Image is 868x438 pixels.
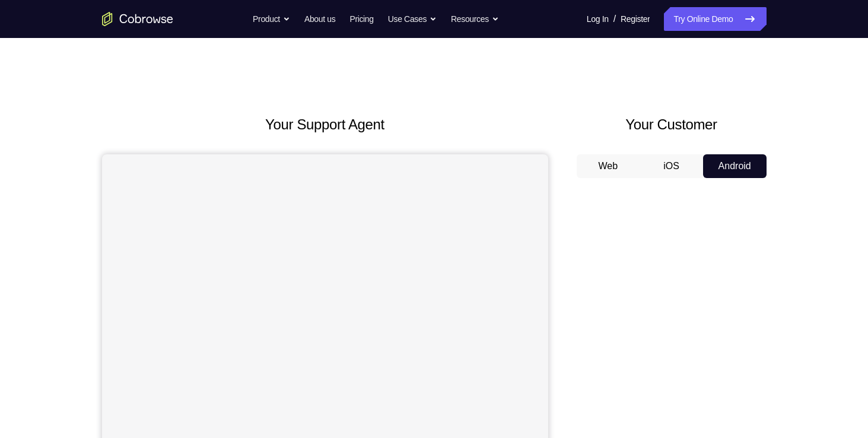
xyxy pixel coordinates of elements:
a: Try Online Demo [664,7,766,31]
button: Web [577,154,640,178]
span: / [613,12,616,26]
a: Register [621,7,650,31]
a: About us [304,7,335,31]
button: iOS [640,154,703,178]
button: Use Cases [388,7,437,31]
h2: Your Customer [577,114,767,135]
button: Android [703,154,767,178]
a: Pricing [349,7,373,31]
button: Product [253,7,290,31]
a: Go to the home page [102,12,173,26]
h2: Your Support Agent [102,114,548,135]
button: Resources [451,7,499,31]
a: Log In [587,7,609,31]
